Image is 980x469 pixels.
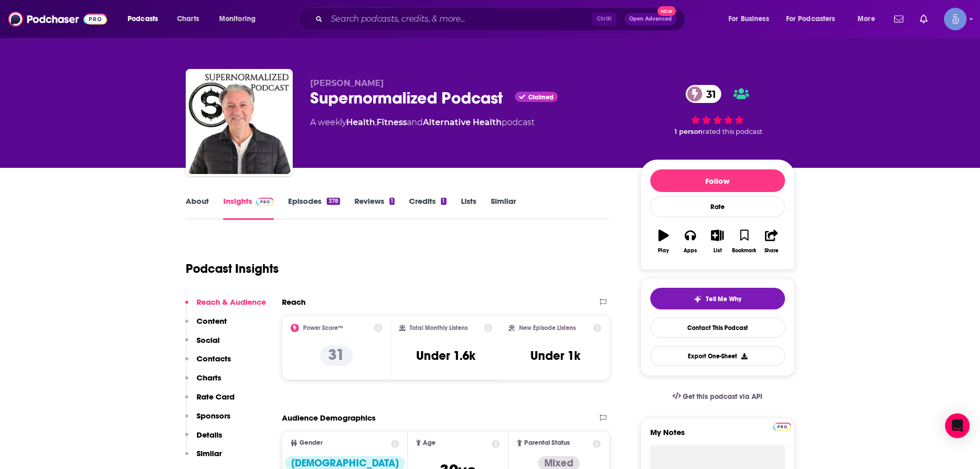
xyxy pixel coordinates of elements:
[389,198,395,205] div: 1
[650,288,785,309] button: tell me why sparkleTell Me Why
[650,196,785,217] div: Rate
[185,354,231,373] button: Contacts
[197,392,235,402] p: Rate Card
[8,9,107,29] img: Podchaser - Follow, Share and Rate Podcasts
[650,223,677,260] button: Play
[212,11,269,27] button: open menu
[197,430,222,440] p: Details
[185,448,222,467] button: Similar
[650,427,785,445] label: My Notes
[256,198,274,206] img: Podchaser Pro
[696,85,721,103] span: 31
[850,11,888,27] button: open menu
[629,16,672,22] span: Open Advanced
[657,6,676,16] span: New
[185,392,235,411] button: Rate Card
[858,12,875,26] span: More
[188,71,291,174] img: Supernormalized Podcast
[409,324,468,332] h2: Total Monthly Listens
[223,196,274,220] a: InsightsPodchaser Pro
[197,335,220,345] p: Social
[650,346,785,366] button: Export One-Sheet
[308,7,695,31] div: Search podcasts, credits, & more...
[407,117,423,127] span: and
[683,392,762,401] span: Get this podcast via API
[282,297,306,307] h2: Reach
[491,196,516,220] a: Similar
[721,11,782,27] button: open menu
[375,117,377,127] span: ,
[945,413,970,438] div: Open Intercom Messenger
[684,248,697,254] div: Apps
[764,248,778,254] div: Share
[409,196,446,220] a: Credits1
[197,297,266,307] p: Reach & Audience
[674,128,703,135] span: 1 person
[197,411,230,421] p: Sponsors
[327,198,340,205] div: 378
[441,198,446,205] div: 1
[377,117,407,127] a: Fitness
[524,440,570,446] span: Parental Status
[706,295,741,303] span: Tell Me Why
[944,8,967,30] img: User Profile
[786,12,835,26] span: For Podcasters
[177,12,199,26] span: Charts
[890,10,907,28] a: Show notifications dropdown
[916,10,932,28] a: Show notifications dropdown
[185,335,220,354] button: Social
[185,297,266,316] button: Reach & Audience
[728,12,769,26] span: For Business
[773,423,791,431] img: Podchaser Pro
[219,12,256,26] span: Monitoring
[530,348,580,363] h3: Under 1k
[186,261,279,276] h1: Podcast Insights
[346,117,375,127] a: Health
[186,196,209,220] a: About
[185,411,230,430] button: Sponsors
[282,413,376,423] h2: Audience Demographics
[197,316,227,326] p: Content
[185,430,222,449] button: Details
[731,223,758,260] button: Bookmark
[120,11,171,27] button: open menu
[310,78,384,88] span: [PERSON_NAME]
[592,12,616,26] span: Ctrl K
[303,324,343,332] h2: Power Score™
[170,11,205,27] a: Charts
[758,223,785,260] button: Share
[650,318,785,338] a: Contact This Podcast
[185,316,227,335] button: Content
[714,248,722,254] div: List
[686,85,721,103] a: 31
[354,196,395,220] a: Reviews1
[677,223,704,260] button: Apps
[650,169,785,192] button: Follow
[779,11,850,27] button: open menu
[310,116,534,129] div: A weekly podcast
[128,12,158,26] span: Podcasts
[299,440,323,446] span: Gender
[519,324,576,332] h2: New Episode Listens
[944,8,967,30] span: Logged in as Spiral5-G1
[664,384,771,409] a: Get this podcast via API
[773,421,791,431] a: Pro website
[423,440,436,446] span: Age
[640,78,795,142] div: 31 1 personrated this podcast
[704,223,730,260] button: List
[197,448,222,458] p: Similar
[320,345,353,366] p: 31
[693,295,702,303] img: tell me why sparkle
[944,8,967,30] button: Show profile menu
[528,95,554,100] span: Claimed
[732,248,756,254] div: Bookmark
[703,128,762,135] span: rated this podcast
[197,373,221,383] p: Charts
[416,348,475,363] h3: Under 1.6k
[185,373,221,392] button: Charts
[288,196,340,220] a: Episodes378
[625,13,676,25] button: Open AdvancedNew
[461,196,476,220] a: Lists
